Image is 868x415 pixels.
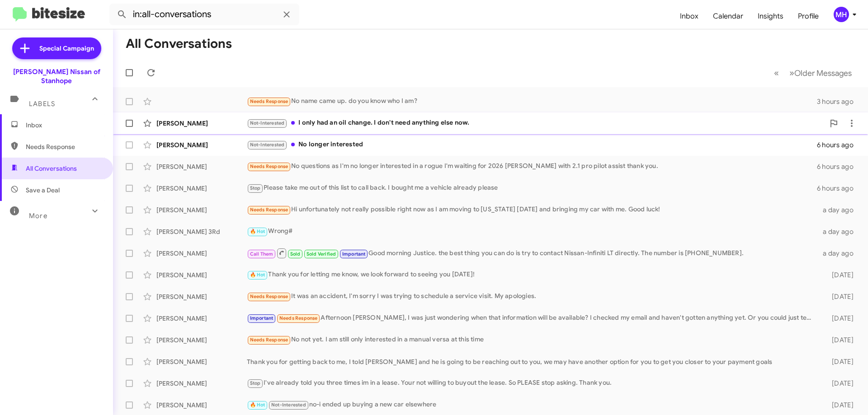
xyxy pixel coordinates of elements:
[126,37,232,51] h1: All Conversations
[156,314,247,323] div: [PERSON_NAME]
[769,64,857,82] nav: Page navigation example
[247,247,817,259] div: Good morning Justice. the best thing you can do is try to contact Nissan-Infiniti LT directly. Th...
[826,7,858,22] button: MH
[271,402,306,408] span: Not-Interested
[156,292,247,301] div: [PERSON_NAME]
[817,97,861,106] div: 3 hours ago
[817,249,861,258] div: a day ago
[26,186,60,195] span: Save a Deal
[247,226,817,237] div: Wrong#
[789,67,794,79] span: »
[794,68,852,78] span: Older Messages
[817,292,861,301] div: [DATE]
[290,251,301,257] span: Sold
[250,380,261,386] span: Stop
[26,142,103,151] span: Needs Response
[769,64,784,82] button: Previous
[156,379,247,388] div: [PERSON_NAME]
[817,379,861,388] div: [DATE]
[279,315,318,321] span: Needs Response
[156,162,247,171] div: [PERSON_NAME]
[247,205,817,215] div: Hi unfortunately not really possible right now as I am moving to [US_STATE] [DATE] and bringing m...
[784,64,857,82] button: Next
[250,163,288,169] span: Needs Response
[247,140,817,150] div: No longer interested
[247,313,817,323] div: Afternoon [PERSON_NAME], I was just wondering when that information will be available? I checked ...
[250,251,274,257] span: Call Them
[817,184,861,193] div: 6 hours ago
[791,3,826,29] a: Profile
[156,227,247,236] div: [PERSON_NAME] 3Rd
[817,140,861,149] div: 6 hours ago
[750,3,791,29] a: Insights
[29,212,47,220] span: More
[247,270,817,280] div: Thank you for letting me know, we look forward to seeing you [DATE]!
[250,402,265,408] span: 🔥 Hot
[250,98,288,104] span: Needs Response
[817,270,861,280] div: [DATE]
[706,3,750,29] a: Calendar
[817,357,861,366] div: [DATE]
[156,249,247,258] div: [PERSON_NAME]
[12,37,101,59] a: Special Campaign
[156,119,247,128] div: [PERSON_NAME]
[342,251,366,257] span: Important
[156,357,247,366] div: [PERSON_NAME]
[250,294,288,299] span: Needs Response
[247,335,817,345] div: No not yet. I am still only interested in a manual versa at this time
[250,120,285,126] span: Not-Interested
[156,270,247,280] div: [PERSON_NAME]
[247,96,817,107] div: No name came up. do you know who I am?
[817,205,861,214] div: a day ago
[156,205,247,214] div: [PERSON_NAME]
[817,227,861,236] div: a day ago
[247,291,817,302] div: It was an accident, I'm sorry I was trying to schedule a service visit. My apologies.
[250,315,274,321] span: Important
[26,164,77,173] span: All Conversations
[817,314,861,323] div: [DATE]
[26,121,103,130] span: Inbox
[307,251,336,257] span: Sold Verified
[29,100,55,108] span: Labels
[156,401,247,410] div: [PERSON_NAME]
[156,140,247,149] div: [PERSON_NAME]
[156,336,247,345] div: [PERSON_NAME]
[109,4,299,25] input: Search
[673,3,706,29] a: Inbox
[247,378,817,388] div: I've already told you three times im in a lease. Your not willing to buyout the lease. So PLEASE ...
[774,67,779,79] span: «
[250,142,285,148] span: Not-Interested
[156,184,247,193] div: [PERSON_NAME]
[247,183,817,193] div: Please take me out of this list to call back. I bought me a vehicle already please
[817,336,861,345] div: [DATE]
[247,357,817,366] div: Thank you for getting back to me, I told [PERSON_NAME] and he is going to be reaching out to you,...
[817,401,861,410] div: [DATE]
[250,337,288,343] span: Needs Response
[250,272,265,278] span: 🔥 Hot
[247,118,825,128] div: I only had an oil change. I don't need anything else now.
[250,207,288,213] span: Needs Response
[247,400,817,410] div: no-i ended up buying a new car elsewhere
[39,44,94,53] span: Special Campaign
[834,7,849,22] div: MH
[817,162,861,171] div: 6 hours ago
[250,228,265,234] span: 🔥 Hot
[247,161,817,172] div: No questions as I'm no longer interested in a rogue I'm waiting for 2026 [PERSON_NAME] with 2.1 p...
[250,185,261,191] span: Stop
